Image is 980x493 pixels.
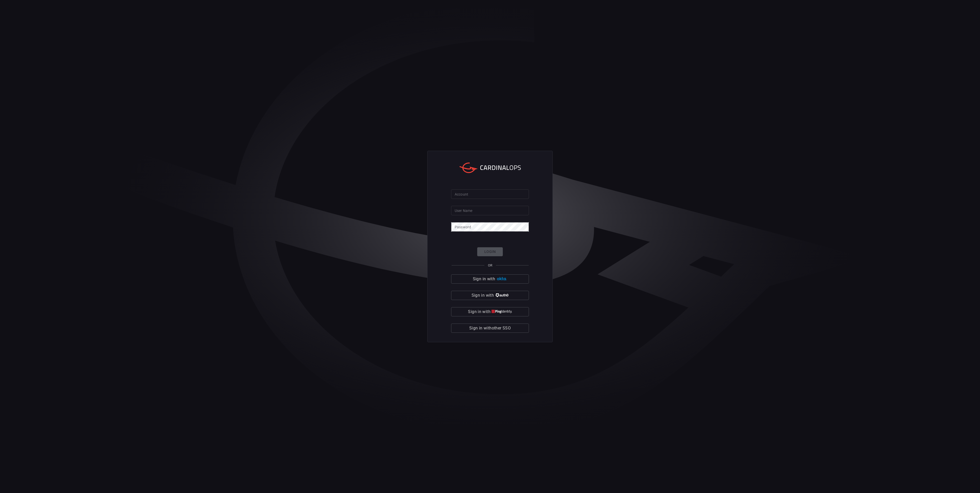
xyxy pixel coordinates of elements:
[473,275,495,283] span: Sign in with
[492,310,512,314] img: quu4iresuhQAAAABJRU5ErkJggg==
[451,291,529,300] button: Sign in with
[451,324,529,333] button: Sign in withother SSO
[451,206,529,215] input: Type your user name
[451,189,529,199] input: Type your account
[488,263,492,267] span: OR
[451,307,529,316] button: Sign in with
[451,274,529,284] button: Sign in with
[495,293,508,297] img: vP8Hhh4KuCH8AavWKdZY7RZgAAAAASUVORK5CYII=
[472,292,494,299] span: Sign in with
[469,325,511,332] span: Sign in with other SSO
[468,308,490,315] span: Sign in with
[496,277,507,281] img: Ad5vKXme8s1CQAAAABJRU5ErkJggg==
